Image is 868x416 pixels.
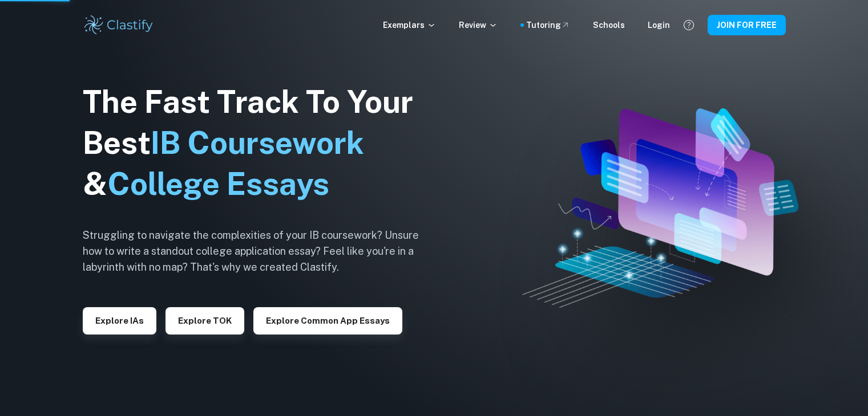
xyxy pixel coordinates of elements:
[679,15,699,35] button: Help and Feedback
[83,14,155,36] img: Clastify logo
[253,307,402,335] button: Explore Common App essays
[459,19,498,31] p: Review
[708,15,786,35] button: JOIN FOR FREE
[165,307,244,335] button: Explore TOK
[165,315,244,325] a: Explore TOK
[593,19,625,31] a: Schools
[83,307,156,335] button: Explore IAs
[253,315,402,325] a: Explore Common App essays
[83,81,437,205] h1: The Fast Track To Your Best &
[383,19,436,31] p: Exemplars
[648,19,670,31] a: Login
[83,227,437,275] h6: Struggling to navigate the complexities of your IB coursework? Unsure how to write a standout col...
[83,315,156,325] a: Explore IAs
[526,19,570,31] a: Tutoring
[107,166,329,202] span: College Essays
[522,108,799,308] img: Clastify hero
[151,125,364,161] span: IB Coursework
